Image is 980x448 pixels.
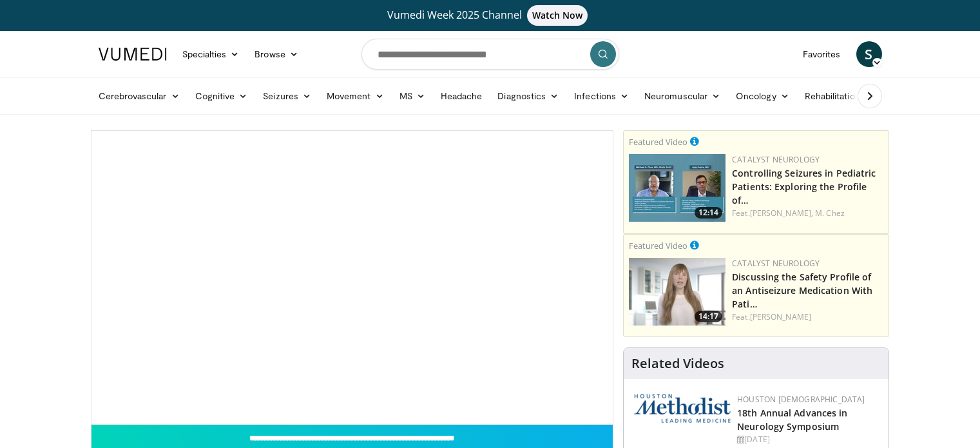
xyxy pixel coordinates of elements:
a: MS [392,83,433,109]
img: 5e01731b-4d4e-47f8-b775-0c1d7f1e3c52.png.150x105_q85_crop-smart_upscale.jpg [629,154,725,222]
input: Search topics, interventions [361,39,619,70]
a: Headache [433,83,490,109]
a: Catalyst Neurology [732,258,820,269]
h4: Related Videos [631,356,724,371]
div: Feat. [732,311,883,323]
small: Featured Video [629,136,687,148]
span: Vumedi Week 2025 Channel [387,8,593,22]
a: Catalyst Neurology [732,154,820,165]
a: Rehabilitation [797,83,868,109]
a: Movement [319,83,392,109]
span: Watch Now [527,5,588,26]
a: 18th Annual Advances in Neurology Symposium [737,407,847,433]
a: Neuromuscular [637,83,728,109]
span: 12:14 [695,207,722,219]
img: c23d0a25-a0b6-49e6-ba12-869cdc8b250a.png.150x105_q85_crop-smart_upscale.jpg [629,258,725,326]
a: Favorites [795,41,849,67]
a: 14:17 [629,258,725,326]
a: Diagnostics [490,83,566,109]
img: VuMedi Logo [99,48,167,61]
a: Discussing the Safety Profile of an Antiseizure Medication With Pati… [732,271,872,310]
a: [PERSON_NAME] [750,311,811,322]
a: Oncology [728,83,797,109]
a: Cognitive [187,83,256,109]
a: 12:14 [629,154,725,222]
span: 14:17 [695,311,722,322]
video-js: Video Player [91,131,613,425]
a: Controlling Seizures in Pediatric Patients: Exploring the Profile of… [732,167,876,206]
a: S [856,41,882,67]
a: Cerebrovascular [91,83,187,109]
a: [PERSON_NAME], [750,208,813,219]
img: 5e4488cc-e109-4a4e-9fd9-73bb9237ee91.png.150x105_q85_autocrop_double_scale_upscale_version-0.2.png [634,394,731,423]
a: Vumedi Week 2025 ChannelWatch Now [101,5,880,26]
a: Seizures [255,83,319,109]
a: M. Chez [815,208,845,219]
div: Feat. [732,208,883,219]
small: Featured Video [629,240,687,251]
a: Specialties [175,41,247,67]
a: Infections [566,83,637,109]
div: [DATE] [737,434,878,445]
a: Browse [247,41,306,67]
a: Houston [DEMOGRAPHIC_DATA] [737,394,865,405]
